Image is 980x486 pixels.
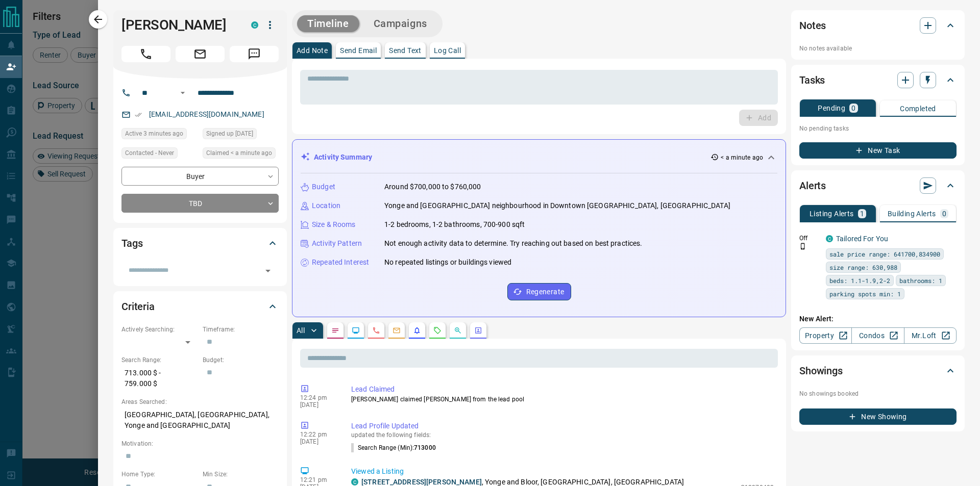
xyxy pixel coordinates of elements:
p: Min Size: [203,470,279,479]
p: Log Call [434,47,461,54]
p: No pending tasks [799,121,957,136]
svg: Agent Actions [474,326,482,335]
p: New Alert: [799,314,957,324]
div: Activity Summary< a minute ago [301,148,777,167]
p: Send Text [389,47,422,54]
p: No repeated listings or buildings viewed [384,257,511,268]
p: Search Range (Min) : [351,443,436,452]
button: Open [261,264,275,278]
p: 1 [860,210,864,217]
p: Listing Alerts [810,210,854,217]
button: Timeline [297,15,359,32]
span: Contacted - Never [125,148,174,158]
p: < a minute ago [721,153,763,162]
span: bathrooms: 1 [899,275,942,286]
span: 713000 [414,444,436,451]
span: Call [121,46,170,62]
p: All [297,327,305,334]
a: Mr.Loft [904,327,957,344]
p: Search Range: [121,355,198,365]
div: Showings [799,359,957,383]
h2: Showings [799,363,843,379]
span: Email [176,46,225,62]
p: Activity Summary [314,152,372,163]
svg: Calls [372,326,380,335]
p: 12:21 pm [300,476,336,483]
div: Sat Sep 13 2025 [203,128,279,142]
p: 1-2 bedrooms, 1-2 bathrooms, 700-900 sqft [384,219,525,230]
span: size range: 630,988 [829,262,897,272]
p: [DATE] [300,401,336,408]
a: [EMAIL_ADDRESS][DOMAIN_NAME] [149,110,264,118]
h2: Tasks [799,72,825,88]
p: 0 [851,105,855,112]
p: Yonge and [GEOGRAPHIC_DATA] neighbourhood in Downtown [GEOGRAPHIC_DATA], [GEOGRAPHIC_DATA] [384,200,730,211]
svg: Email Verified [135,111,142,118]
div: TBD [121,194,279,213]
p: Motivation: [121,439,279,448]
svg: Push Notification Only [799,243,806,250]
p: Location [312,200,340,211]
button: Campaigns [363,15,437,32]
p: Lead Claimed [351,384,774,395]
p: 12:22 pm [300,431,336,438]
button: New Showing [799,408,957,425]
span: Message [230,46,279,62]
div: Mon Sep 15 2025 [121,128,198,142]
p: Areas Searched: [121,397,279,406]
p: Timeframe: [203,325,279,334]
h2: Alerts [799,177,826,194]
div: condos.ca [251,21,258,29]
div: condos.ca [351,478,358,485]
p: Repeated Interest [312,257,369,268]
button: Regenerate [507,283,571,300]
p: Completed [900,105,936,112]
div: Mon Sep 15 2025 [203,147,279,162]
span: sale price range: 641700,834900 [829,249,940,259]
div: Criteria [121,294,279,319]
span: Signed up [DATE] [206,129,253,139]
span: parking spots min: 1 [829,289,901,299]
svg: Listing Alerts [413,326,421,335]
p: 713.000 $ - 759.000 $ [121,365,198,392]
div: Buyer [121,167,279,186]
p: Building Alerts [888,210,936,217]
h1: [PERSON_NAME] [121,17,236,33]
svg: Lead Browsing Activity [352,326,360,335]
p: Off [799,234,820,243]
p: Actively Searching: [121,325,198,334]
div: Tasks [799,68,957,92]
p: [PERSON_NAME] claimed [PERSON_NAME] from the lead pool [351,395,774,404]
p: [DATE] [300,438,336,445]
p: 0 [942,210,946,217]
a: Condos [851,327,904,344]
p: Activity Pattern [312,238,362,249]
div: Alerts [799,173,957,198]
p: Around $700,000 to $760,000 [384,182,481,192]
p: [GEOGRAPHIC_DATA], [GEOGRAPHIC_DATA], Yonge and [GEOGRAPHIC_DATA] [121,406,279,434]
a: Property [799,327,852,344]
p: Add Note [297,47,328,54]
p: Not enough activity data to determine. Try reaching out based on best practices. [384,238,643,249]
p: No notes available [799,44,957,53]
svg: Opportunities [454,326,462,335]
button: New Task [799,142,957,159]
span: Claimed < a minute ago [206,148,272,158]
svg: Emails [393,326,401,335]
div: condos.ca [826,235,833,242]
p: Budget [312,182,335,192]
p: Home Type: [121,470,198,479]
p: No showings booked [799,389,957,398]
p: 12:24 pm [300,394,336,401]
p: Send Email [340,47,377,54]
p: Pending [818,105,845,112]
p: updated the following fields: [351,431,774,439]
span: beds: 1.1-1.9,2-2 [829,275,890,286]
p: Viewed a Listing [351,466,774,477]
p: Budget: [203,355,279,365]
h2: Notes [799,17,826,34]
h2: Tags [121,235,142,251]
a: [STREET_ADDRESS][PERSON_NAME] [361,478,482,486]
p: Size & Rooms [312,219,356,230]
a: Tailored For You [836,235,888,243]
